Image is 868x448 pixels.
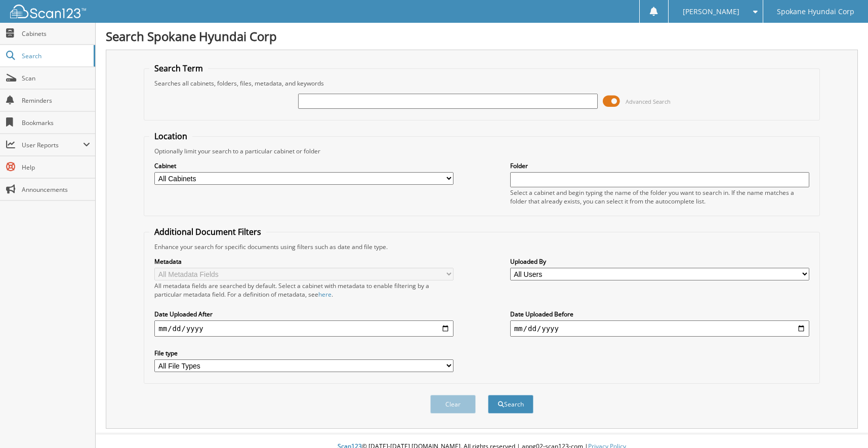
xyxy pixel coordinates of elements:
div: Searches all cabinets, folders, files, metadata, and keywords [149,79,814,88]
span: Help [22,163,90,172]
a: here [318,290,332,299]
div: Enhance your search for specific documents using filters such as date and file type. [149,242,814,251]
legend: Location [149,131,192,142]
input: start [154,320,453,337]
button: Clear [430,395,476,414]
label: Date Uploaded After [154,310,453,318]
span: [PERSON_NAME] [683,9,739,15]
legend: Search Term [149,63,208,74]
span: User Reports [22,141,83,149]
span: Reminders [22,96,90,105]
div: Select a cabinet and begin typing the name of the folder you want to search in. If the name match... [510,188,809,206]
img: scan123-logo-white.svg [10,5,86,18]
label: File type [154,349,453,357]
legend: Additional Document Filters [149,226,266,237]
span: Advanced Search [626,98,671,105]
label: Date Uploaded Before [510,310,809,318]
label: Uploaded By [510,257,809,266]
input: end [510,320,809,337]
span: Cabinets [22,29,90,38]
label: Folder [510,161,809,170]
div: All metadata fields are searched by default. Select a cabinet with metadata to enable filtering b... [154,281,453,299]
span: Spokane Hyundai Corp [777,9,854,15]
span: Search [22,52,89,60]
label: Metadata [154,257,453,266]
span: Announcements [22,185,90,194]
span: Bookmarks [22,118,90,127]
span: Scan [22,74,90,83]
h1: Search Spokane Hyundai Corp [106,28,858,45]
label: Cabinet [154,161,453,170]
button: Search [488,395,533,414]
div: Optionally limit your search to a particular cabinet or folder [149,147,814,155]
